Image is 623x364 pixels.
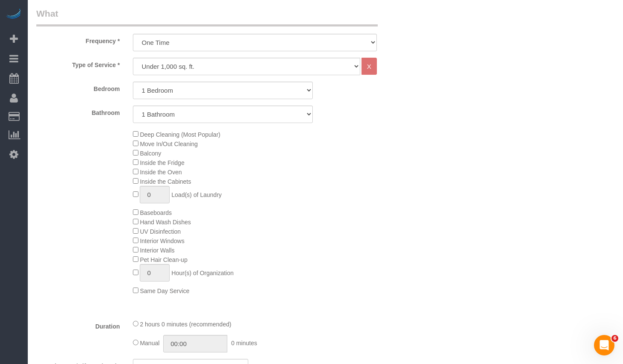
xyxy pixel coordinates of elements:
[140,238,184,244] span: Interior Windows
[30,319,126,331] label: Duration
[140,209,172,216] span: Baseboards
[5,9,22,21] img: Automaid Logo
[594,335,614,355] iframe: Intercom live chat
[171,270,234,276] span: Hour(s) of Organization
[231,340,257,346] span: 0 minutes
[611,335,618,342] span: 6
[140,169,182,176] span: Inside the Oven
[140,131,220,138] span: Deep Cleaning (Most Popular)
[140,228,181,235] span: UV Disinfection
[140,178,191,185] span: Inside the Cabinets
[36,7,378,26] legend: What
[140,141,197,147] span: Move In/Out Cleaning
[140,159,184,166] span: Inside the Fridge
[140,340,159,346] span: Manual
[30,82,126,93] label: Bedroom
[140,256,187,263] span: Pet Hair Clean-up
[30,106,126,117] label: Bathroom
[140,321,231,328] span: 2 hours 0 minutes (recommended)
[140,219,191,226] span: Hand Wash Dishes
[140,247,174,254] span: Interior Walls
[140,150,161,157] span: Balcony
[30,58,126,69] label: Type of Service *
[30,34,126,45] label: Frequency *
[171,191,222,198] span: Load(s) of Laundry
[140,288,189,294] span: Same Day Service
